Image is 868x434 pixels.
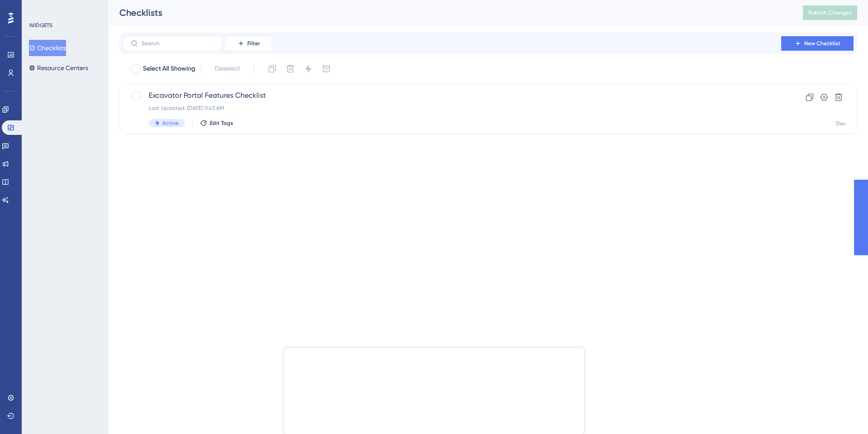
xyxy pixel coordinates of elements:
span: Edit Tags [210,119,233,127]
span: Active [162,119,179,127]
button: New Checklist [781,36,854,51]
div: WIDGETS [29,22,52,29]
button: Deselect [207,61,248,77]
div: Checklists [119,6,780,19]
span: Excavator Portal Features Checklist [149,90,755,101]
div: Last Updated: [DATE] 11:43 AM [149,105,755,112]
span: Filter [247,40,260,47]
input: Search [142,40,215,47]
span: Select All Showing [143,63,195,74]
iframe: UserGuiding AI Assistant Launcher [830,398,857,425]
div: Dev [836,120,846,127]
button: Edit Tags [200,119,233,127]
span: Publish Changes [808,9,852,16]
button: Checklists [29,40,66,56]
iframe: UserGuiding Survey [284,348,584,434]
span: Deselect [215,63,240,74]
button: Resource Centers [29,60,88,76]
button: Filter [226,36,271,51]
button: Publish Changes [803,5,857,20]
span: New Checklist [804,40,840,47]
